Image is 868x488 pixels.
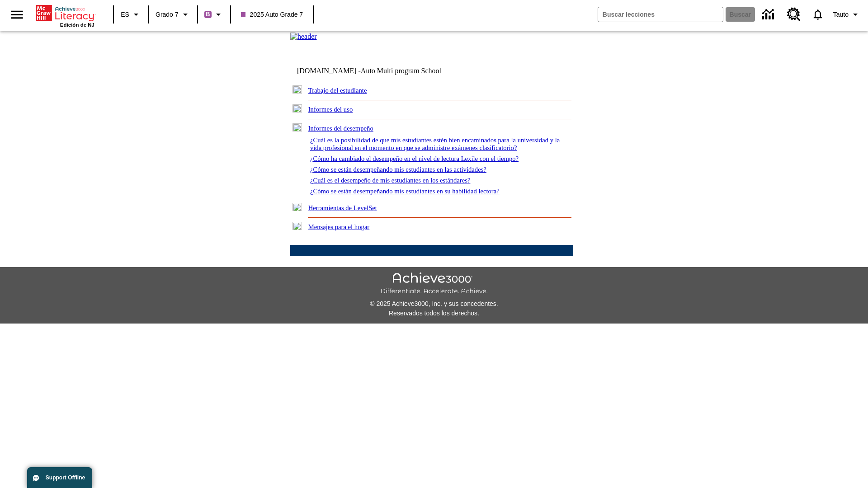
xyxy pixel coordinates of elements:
button: Grado: Grado 7, Elige un grado [152,6,194,23]
button: Lenguaje: ES, Selecciona un idioma [117,6,146,23]
img: plus.gif [292,104,302,113]
input: Buscar campo [598,7,723,22]
img: Achieve3000 Differentiate Accelerate Achieve [380,272,488,296]
div: Portada [36,3,94,28]
a: Herramientas de LevelSet [308,204,377,211]
nobr: Auto Multi program School [361,67,441,75]
a: Mensajes para el hogar [308,223,370,230]
a: ¿Cuál es el desempeño de mis estudiantes en los estándares? [310,177,471,184]
span: Edición de NJ [60,22,94,28]
button: Boost El color de la clase es morado/púrpura. Cambiar el color de la clase. [201,6,227,23]
img: header [290,33,317,41]
button: Abrir el menú lateral [4,1,30,28]
img: minus.gif [292,123,302,131]
img: plus.gif [292,222,302,230]
td: [DOMAIN_NAME] - [297,67,463,75]
button: Support Offline [27,467,92,488]
a: Trabajo del estudiante [308,87,367,94]
img: plus.gif [292,85,302,94]
a: ¿Cuál es la posibilidad de que mis estudiantes estén bien encaminados para la universidad y la vi... [310,136,560,151]
span: B [206,9,210,20]
button: Perfil/Configuración [830,6,864,23]
span: Support Offline [46,474,85,481]
a: ¿Cómo ha cambiado el desempeño en el nivel de lectura Lexile con el tiempo? [310,155,519,162]
a: Notificaciones [806,3,830,26]
a: Centro de información [757,2,782,27]
a: Informes del desempeño [308,125,373,132]
img: plus.gif [292,203,302,211]
a: ¿Cómo se están desempeñando mis estudiantes en las actividades? [310,166,486,173]
span: 2025 Auto Grade 7 [241,10,303,19]
span: ES [121,10,129,19]
a: Centro de recursos, Se abrirá en una pestaña nueva. [782,2,806,27]
span: Grado 7 [156,10,179,19]
a: Informes del uso [308,106,353,113]
a: ¿Cómo se están desempeñando mis estudiantes en su habilidad lectora? [310,188,500,195]
span: Tauto [833,10,849,19]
